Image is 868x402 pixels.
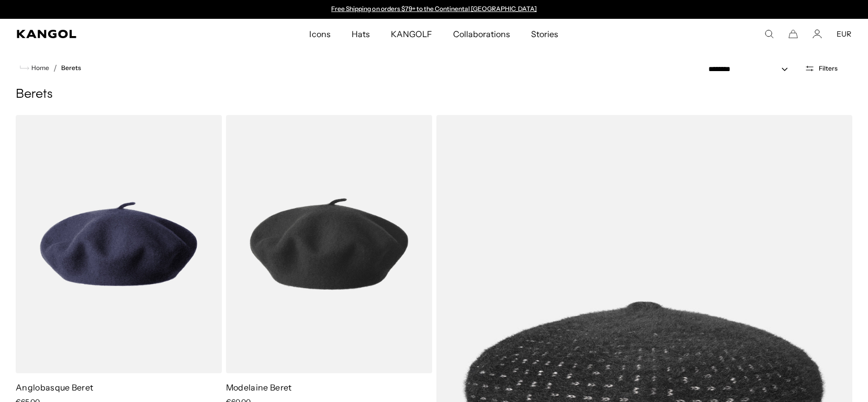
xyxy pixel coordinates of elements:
[443,19,521,49] a: Collaborations
[788,29,798,39] button: Cart
[29,64,49,72] span: Home
[226,115,432,373] img: Modelaine Beret
[326,5,542,14] slideshow-component: Announcement bar
[391,19,432,49] span: KANGOLF
[819,65,838,72] span: Filters
[20,63,49,73] a: Home
[326,5,542,14] div: Announcement
[531,19,558,49] span: Stories
[49,62,57,74] li: /
[704,64,798,75] select: Sort by: Featured
[226,382,292,393] a: Modelaine Beret
[352,19,370,49] span: Hats
[331,5,537,13] a: Free Shipping on orders $79+ to the Continental [GEOGRAPHIC_DATA]
[764,29,774,39] summary: Search here
[798,64,844,73] button: Open filters
[309,19,330,49] span: Icons
[341,19,380,49] a: Hats
[813,29,822,39] a: Account
[837,29,851,39] button: EUR
[16,87,852,102] h1: Berets
[299,19,341,49] a: Icons
[453,19,510,49] span: Collaborations
[326,5,542,14] div: 1 of 2
[61,64,81,72] a: Berets
[17,30,205,38] a: Kangol
[521,19,569,49] a: Stories
[16,115,222,373] img: Anglobasque Beret
[16,382,93,393] a: Anglobasque Beret
[380,19,443,49] a: KANGOLF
